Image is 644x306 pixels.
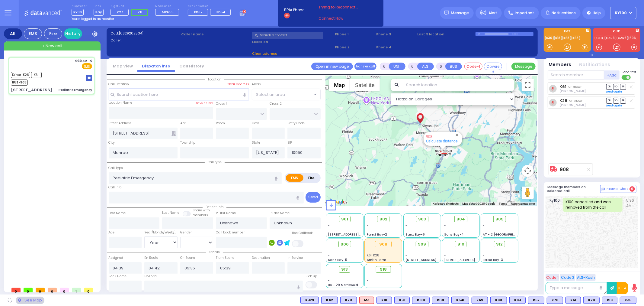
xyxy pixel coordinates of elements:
[341,216,348,222] span: 901
[522,187,534,199] button: Drag Pegman onto the map to open Street View
[306,192,321,203] button: Send
[490,297,507,304] div: K80
[180,140,195,145] label: Township
[367,223,369,228] span: -
[11,80,28,86] span: BUS-908
[617,36,628,40] a: CAR6
[569,84,583,89] span: unknown
[620,84,626,90] span: TR
[509,297,526,304] div: K83
[354,63,376,70] button: Transfer call
[216,256,234,260] label: From Scene
[389,63,405,70] button: UNIT
[376,297,392,304] div: BLS
[490,297,507,304] div: BLS
[144,230,178,235] div: Year/Month/Week/Day
[11,288,21,292] span: 0
[444,258,501,262] span: [STREET_ADDRESS][PERSON_NAME]
[335,45,374,50] span: Phone 2
[528,297,544,304] div: BLS
[287,121,305,126] label: Entry Code
[444,232,464,237] span: Sanz Bay-4
[109,140,115,145] label: City
[432,297,449,304] div: K101
[137,63,175,69] a: Dispatch info
[572,36,580,40] a: K28
[605,36,616,40] a: CAR3
[528,297,544,304] div: K62
[109,121,132,126] label: Street Address
[328,249,330,253] span: -
[11,87,52,93] div: [STREET_ADDRESS]
[617,282,628,294] button: 10-4
[188,5,233,8] label: Fire units on call
[109,82,129,87] label: Call Location
[292,231,313,236] label: Use Callback
[109,211,126,216] label: First Name
[418,216,426,222] span: 903
[560,274,575,281] button: Code 2
[319,5,366,10] span: Trying to Reconnect...
[162,210,179,215] label: Last Name
[16,297,44,304] div: See map
[256,92,285,98] span: Select an area
[444,223,446,228] span: -
[59,88,92,92] div: Pediatric Emergency
[560,167,569,172] a: 908
[205,160,225,164] span: Call type
[328,253,330,258] span: -
[319,16,366,21] a: Connect Now
[559,89,586,93] span: Aron Polatsek
[613,84,619,90] span: SO
[483,223,485,228] span: -
[457,241,464,247] span: 910
[380,266,387,272] span: 918
[287,256,303,260] label: In Service
[306,274,317,279] label: Pick up
[94,5,104,8] label: Lines
[180,230,192,235] label: Gender
[579,61,610,68] button: Notifications
[286,174,303,182] label: EMS
[626,198,635,212] span: 5:36 AM
[376,297,392,304] div: K81
[576,274,596,281] button: ALS-Rush
[72,288,81,292] span: 1
[559,103,586,107] span: Chaim Dovid Mendlowitz
[394,297,410,304] div: BLS
[472,297,488,304] div: K69
[412,297,430,304] div: BLS
[559,98,567,103] a: K28
[405,228,407,232] span: -
[44,28,62,39] div: Fire
[566,297,581,304] div: BLS
[194,10,203,15] span: FD67
[84,288,93,292] span: 0
[109,89,249,100] input: Search location here
[109,256,123,260] label: Assigned
[72,9,84,16] span: KY30
[328,258,348,262] span: Sanz Bay-5
[94,9,104,16] span: Bay
[144,256,158,260] label: En Route
[554,36,562,40] a: K18
[155,5,181,8] label: Medic on call
[227,82,249,87] label: Clear address
[206,250,223,254] span: Status
[171,131,176,136] span: Other building occupants
[376,45,415,50] span: Phone 4
[630,186,635,192] span: 0
[321,297,338,304] div: BLS
[327,198,347,206] img: Google
[545,36,554,40] a: K30
[175,63,209,69] a: Call History
[602,297,617,304] div: BLS
[111,31,179,36] label: Cad:
[367,228,369,232] span: -
[610,7,636,19] button: Ky100
[367,258,386,262] span: Smith Farm
[615,10,627,16] span: Ky100
[454,132,460,138] button: Close
[216,230,245,235] label: Call back number
[426,139,458,143] a: Calculate distance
